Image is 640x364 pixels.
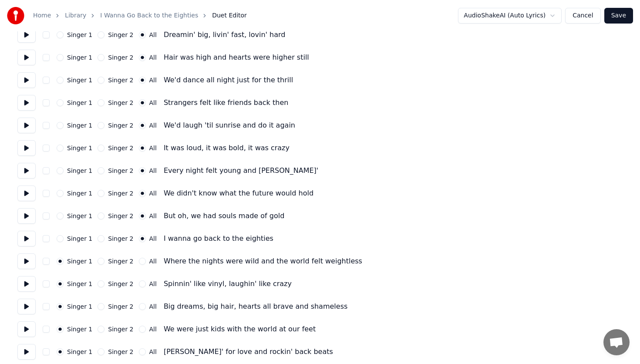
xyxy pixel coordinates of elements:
div: Spinnin' like vinyl, laughin' like crazy [164,279,292,289]
label: Singer 2 [108,168,133,174]
label: Singer 2 [108,213,133,219]
div: Strangers felt like friends back then [164,98,288,108]
div: But oh, we had souls made of gold [164,211,284,221]
a: Open chat [603,329,630,355]
label: Singer 1 [67,145,92,151]
label: Singer 2 [108,281,133,287]
div: Dreamin' big, livin' fast, lovin' hard [164,30,286,40]
label: Singer 2 [108,190,133,196]
div: Where the nights were wild and the world felt weightless [164,256,362,266]
label: Singer 1 [67,32,92,38]
label: All [149,32,157,38]
label: Singer 2 [108,236,133,242]
label: Singer 1 [67,349,92,355]
label: Singer 1 [67,258,92,264]
label: All [149,100,157,106]
label: All [149,258,157,264]
label: Singer 2 [108,122,133,128]
div: We'd laugh 'til sunrise and do it again [164,120,295,131]
div: Every night felt young and [PERSON_NAME]' [164,165,318,176]
label: Singer 1 [67,303,92,310]
label: Singer 1 [67,122,92,128]
label: Singer 2 [108,349,133,355]
nav: breadcrumb [33,11,247,20]
label: Singer 1 [67,326,92,332]
label: Singer 1 [67,100,92,106]
label: All [149,349,157,355]
label: All [149,326,157,332]
a: Home [33,11,51,20]
a: I Wanna Go Back to the Eighties [100,11,198,20]
label: All [149,54,157,61]
div: We were just kids with the world at our feet [164,324,316,334]
label: Singer 1 [67,77,92,83]
label: Singer 1 [67,213,92,219]
label: All [149,281,157,287]
label: All [149,145,157,151]
label: All [149,213,157,219]
div: We didn't know what the future would hold [164,188,313,199]
label: Singer 1 [67,281,92,287]
label: Singer 1 [67,168,92,174]
div: Big dreams, big hair, hearts all brave and shameless [164,301,347,312]
label: Singer 2 [108,77,133,83]
button: Cancel [565,8,600,24]
label: Singer 2 [108,100,133,106]
div: [PERSON_NAME]' for love and rockin' back beats [164,347,333,357]
label: All [149,303,157,310]
label: Singer 2 [108,145,133,151]
div: We'd dance all night just for the thrill [164,75,293,85]
label: All [149,236,157,242]
label: Singer 2 [108,303,133,310]
span: Duet Editor [212,11,247,20]
label: Singer 1 [67,190,92,196]
label: Singer 2 [108,54,133,61]
label: All [149,122,157,128]
label: Singer 1 [67,236,92,242]
label: All [149,190,157,196]
div: Hair was high and hearts were higher still [164,52,309,63]
label: Singer 2 [108,326,133,332]
label: Singer 1 [67,54,92,61]
a: Library [65,11,86,20]
button: Save [604,8,633,24]
label: All [149,168,157,174]
label: Singer 2 [108,32,133,38]
div: It was loud, it was bold, it was crazy [164,143,290,153]
div: I wanna go back to the eighties [164,233,273,244]
label: All [149,77,157,83]
label: Singer 2 [108,258,133,264]
img: youka [7,7,24,24]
